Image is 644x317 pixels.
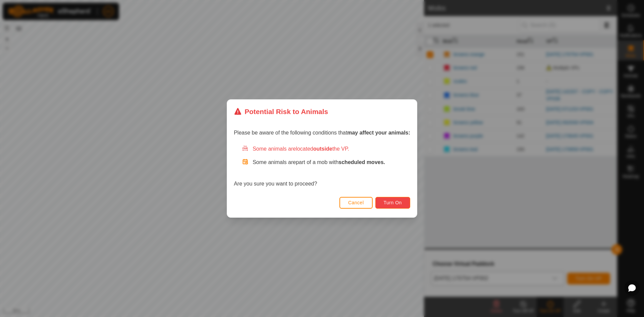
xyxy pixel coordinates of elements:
[338,159,385,165] strong: scheduled moves.
[313,146,332,152] strong: outside
[339,197,373,209] button: Cancel
[348,200,364,205] span: Cancel
[347,130,410,136] strong: may affect your animals:
[296,146,349,152] span: located the VP.
[296,159,385,165] span: part of a mob with
[242,145,410,153] div: Some animals are
[375,197,410,209] button: Turn On
[384,200,402,205] span: Turn On
[234,145,410,188] div: Are you sure you want to proceed?
[234,130,410,136] span: Please be aware of the following conditions that
[234,106,328,117] div: Potential Risk to Animals
[253,158,410,166] p: Some animals are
